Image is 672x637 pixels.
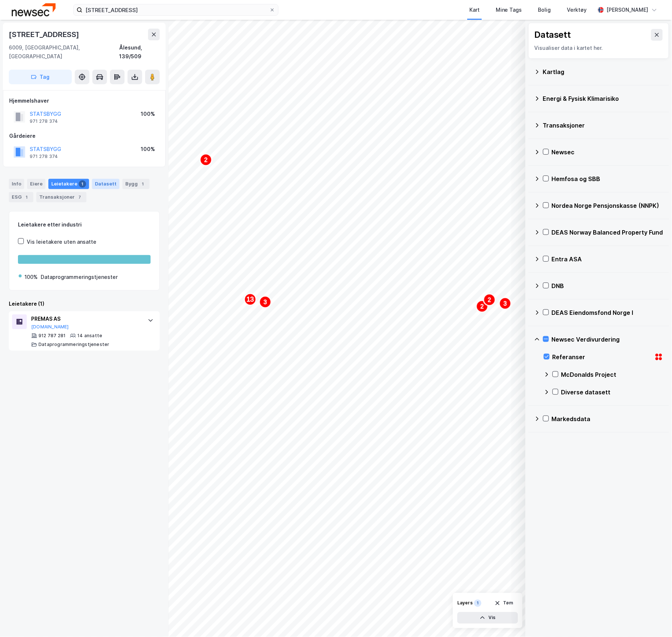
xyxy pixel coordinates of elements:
[535,44,663,52] div: Visualiser data i kartet her.
[9,70,72,84] button: Tag
[141,110,155,118] div: 100%
[82,4,269,15] input: Søk på adresse, matrikkel, gårdeiere, leietakere eller personer
[9,29,81,40] div: [STREET_ADDRESS]
[484,294,495,306] div: Map marker
[30,118,58,124] div: 971 278 374
[9,132,159,140] div: Gårdeiere
[27,238,96,246] div: Vis leietakere uten ansatte
[552,255,663,264] div: Entra ASA
[38,342,109,347] div: Dataprogrammeringstjenester
[552,281,663,290] div: DNB
[9,192,33,202] div: ESG
[264,299,267,305] text: 3
[457,612,518,624] button: Vis
[469,5,480,14] div: Kart
[607,5,649,14] div: [PERSON_NAME]
[31,314,140,323] div: PREMAS AS
[496,5,522,14] div: Mine Tags
[92,179,119,189] div: Datasett
[141,145,155,154] div: 100%
[552,148,663,157] div: Newsec
[9,43,119,61] div: 6009, [GEOGRAPHIC_DATA], [GEOGRAPHIC_DATA]
[476,301,488,312] div: Map marker
[204,157,208,163] text: 2
[23,194,30,201] div: 1
[543,67,663,76] div: Kartlag
[18,220,151,229] div: Leietakere etter industri
[122,179,149,189] div: Bygg
[552,228,663,237] div: DEAS Norway Balanced Property Fund
[552,335,663,344] div: Newsec Verdivurdering
[488,297,491,303] text: 2
[635,602,672,637] div: Kontrollprogram for chat
[561,370,663,379] div: McDonalds Project
[9,96,159,105] div: Hjemmelshaver
[9,179,24,189] div: Info
[535,29,571,41] div: Datasett
[31,324,69,330] button: [DOMAIN_NAME]
[543,94,663,103] div: Energi & Fysisk Klimarisiko
[259,296,271,308] div: Map marker
[27,179,45,189] div: Eiere
[490,597,518,609] button: Tøm
[9,299,160,308] div: Leietakere (1)
[457,600,473,606] div: Layers
[247,296,254,303] text: 13
[552,174,663,183] div: Hemfosa og SBB
[635,602,672,637] iframe: Chat Widget
[36,192,86,202] div: Transaksjoner
[504,301,507,307] text: 3
[200,154,212,166] div: Map marker
[119,43,160,61] div: Ålesund, 139/509
[552,415,663,423] div: Markedsdata
[79,180,86,188] div: 1
[77,333,102,339] div: 14 ansatte
[38,333,66,339] div: 912 787 281
[567,5,587,14] div: Verktøy
[139,180,147,188] div: 1
[30,154,58,159] div: 971 278 374
[48,179,89,189] div: Leietakere
[481,303,484,310] text: 2
[552,201,663,210] div: Nordea Norge Pensjonskasse (NNPK)
[538,5,551,14] div: Bolig
[41,273,118,281] div: Dataprogrammeringstjenester
[561,388,663,397] div: Diverse datasett
[543,121,663,130] div: Transaksjoner
[244,294,256,305] div: Map marker
[474,600,481,607] div: 1
[25,273,38,281] div: 100%
[553,353,651,361] div: Referanser
[76,194,84,201] div: 7
[12,3,56,16] img: newsec-logo.f6e21ccffca1b3a03d2d.png
[499,298,511,309] div: Map marker
[552,308,663,317] div: DEAS Eiendomsfond Norge I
